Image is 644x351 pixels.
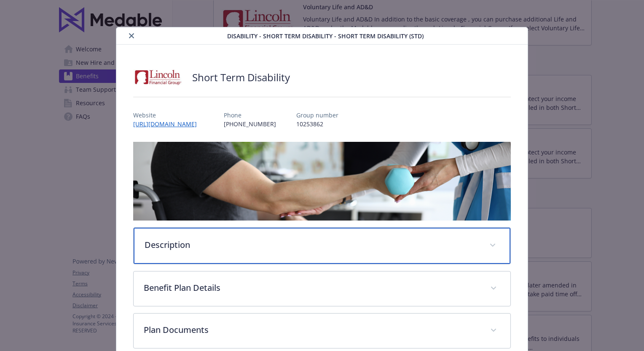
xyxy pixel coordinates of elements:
[134,271,510,306] div: Benefit Plan Details
[192,70,290,85] h2: Short Term Disability
[145,239,479,251] p: Description
[133,111,204,120] p: Website
[133,120,204,128] a: [URL][DOMAIN_NAME]
[134,314,510,348] div: Plan Documents
[134,228,510,264] div: Description
[296,111,338,120] p: Group number
[224,111,276,120] p: Phone
[126,31,137,41] button: close
[296,120,338,128] p: 10253862
[133,65,184,90] img: Lincoln Financial Group
[224,120,276,128] p: [PHONE_NUMBER]
[144,324,480,336] p: Plan Documents
[144,282,480,294] p: Benefit Plan Details
[133,142,511,221] img: banner
[227,32,424,40] span: Disability - Short Term Disability - Short Term Disability (STD)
